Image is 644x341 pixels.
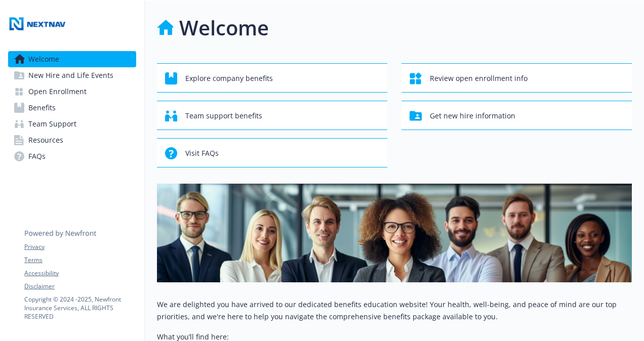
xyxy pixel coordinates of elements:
span: Team support benefits [185,106,262,125]
a: Disclaimer [24,282,136,291]
a: Open Enrollment [8,83,136,100]
img: overview page banner [157,184,632,282]
button: Visit FAQs [157,138,387,167]
span: Review open enrollment info [430,69,528,88]
span: New Hire and Life Events [28,67,113,83]
p: We are delighted you have arrived to our dedicated benefits education website! Your health, well-... [157,299,632,323]
a: New Hire and Life Events [8,67,136,83]
span: Open Enrollment [28,83,87,100]
span: FAQs [28,148,46,164]
button: Review open enrollment info [401,63,632,93]
a: Terms [24,255,136,265]
span: Resources [28,132,63,148]
a: Accessibility [24,269,136,278]
span: Visit FAQs [185,144,219,163]
button: Team support benefits [157,101,387,130]
a: Benefits [8,100,136,116]
button: Get new hire information [401,101,632,130]
a: FAQs [8,148,136,164]
span: Team Support [28,116,76,132]
span: Get new hire information [430,106,515,125]
h1: Welcome [179,13,269,43]
a: Privacy [24,242,136,251]
p: Copyright © 2024 - 2025 , Newfront Insurance Services, ALL RIGHTS RESERVED [24,295,136,321]
span: Explore company benefits [185,69,273,88]
span: Welcome [28,51,59,67]
a: Welcome [8,51,136,67]
a: Resources [8,132,136,148]
a: Team Support [8,116,136,132]
button: Explore company benefits [157,63,387,93]
span: Benefits [28,100,56,116]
